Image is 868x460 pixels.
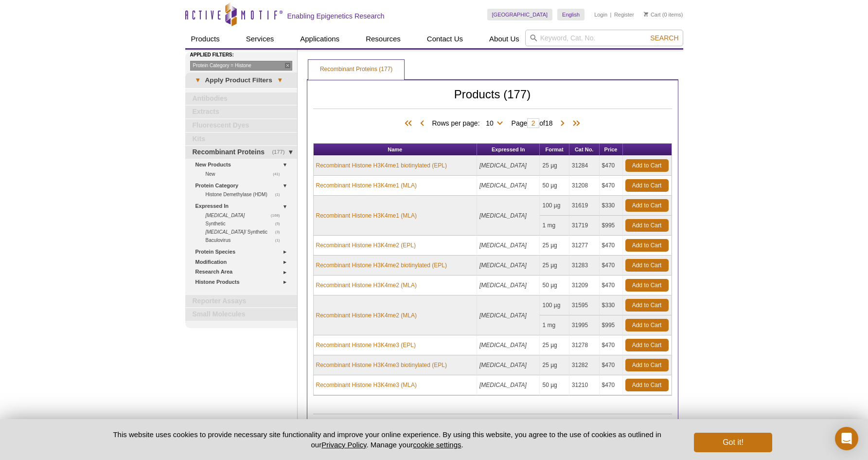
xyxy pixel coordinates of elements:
[569,144,600,156] th: Cat No.
[545,119,553,127] span: 18
[316,361,447,369] a: Recombinant Histone H3K4me3 biotinylated (EPL)
[479,212,527,219] i: [MEDICAL_DATA]
[195,181,291,191] a: Protein Category
[206,228,285,236] a: (3) [MEDICAL_DATA]/ Synthetic
[185,92,297,105] a: Antibodies
[195,267,291,277] a: Research Area
[479,242,527,249] i: [MEDICAL_DATA]
[600,144,623,156] th: Price
[479,182,527,189] i: [MEDICAL_DATA]
[275,190,285,199] span: (1)
[694,433,772,452] button: Got it!
[625,219,669,232] a: Add to Cart
[316,181,417,190] a: Recombinant Histone H3K4me1 (MLA)
[569,315,600,335] td: 31995
[271,211,285,220] span: (168)
[185,133,297,146] a: Kits
[835,427,858,450] div: Open Intercom Messenger
[558,119,567,129] span: Next Page
[650,34,678,42] span: Search
[625,279,669,292] a: Add to Cart
[557,9,585,20] a: English
[185,30,226,48] a: Products
[600,156,623,176] td: $470
[569,276,600,295] td: 31209
[600,295,623,315] td: $330
[569,355,600,375] td: 31282
[316,281,417,290] a: Recombinant Histone H3K4me2 (MLA)
[569,236,600,256] td: 31277
[540,256,569,276] td: 25 µg
[540,375,569,395] td: 50 µg
[240,30,280,48] a: Services
[600,236,623,256] td: $470
[540,144,569,156] th: Format
[273,170,285,178] span: (41)
[421,30,469,48] a: Contact Us
[569,375,600,395] td: 31210
[644,9,683,20] li: (0 items)
[275,220,285,228] span: (5)
[600,196,623,216] td: $330
[275,236,285,244] span: (1)
[403,119,417,129] span: First Page
[185,73,297,88] a: ▾Apply Product Filters▾
[540,315,569,335] td: 1 mg
[432,118,506,128] span: Rows per page:
[625,299,669,312] a: Add to Cart
[272,146,290,159] span: (177)
[206,220,285,228] a: (5)Synthetic
[190,61,292,71] a: Protein Category = Histone
[479,382,527,388] i: [MEDICAL_DATA]
[525,30,683,46] input: Keyword, Cat. No.
[477,144,540,156] th: Expressed In
[625,239,669,252] a: Add to Cart
[600,315,623,335] td: $995
[540,236,569,256] td: 25 µg
[540,216,569,236] td: 1 mg
[272,76,287,85] span: ▾
[569,295,600,315] td: 31595
[316,241,416,250] a: Recombinant Histone H3K4me2 (EPL)
[600,375,623,395] td: $470
[647,34,681,42] button: Search
[540,196,569,216] td: 100 µg
[540,335,569,355] td: 25 µg
[567,119,582,129] span: Last Page
[614,11,634,18] a: Register
[195,160,291,170] a: New Products
[195,201,291,211] a: Expressed In
[625,159,669,172] a: Add to Cart
[644,11,661,18] a: Cart
[610,9,612,20] li: |
[313,90,672,109] h2: Products (177)
[487,9,553,20] a: [GEOGRAPHIC_DATA]
[316,161,447,170] a: Recombinant Histone H3K4me1 biotinylated (EPL)
[540,295,569,315] td: 100 µg
[206,213,245,218] i: [MEDICAL_DATA]
[321,441,366,449] a: Privacy Policy
[206,229,245,235] i: [MEDICAL_DATA]
[185,295,297,308] a: Reporter Assays
[569,256,600,276] td: 31283
[625,379,669,391] a: Add to Cart
[483,30,525,48] a: About Us
[644,12,648,17] img: Your Cart
[540,176,569,196] td: 50 µg
[625,319,669,331] a: Add to Cart
[206,236,285,244] a: (1)Baculovirus
[185,119,297,132] a: Fluorescent Dyes
[507,118,558,128] span: Page of
[569,216,600,236] td: 31719
[314,144,478,156] th: Name
[308,60,404,79] a: Recombinant Proteins (177)
[316,261,447,270] a: Recombinant Histone H3K4me2 biotinylated (EPL)
[479,362,527,368] i: [MEDICAL_DATA]
[540,276,569,295] td: 50 µg
[600,176,623,196] td: $470
[316,381,417,389] a: Recombinant Histone H3K4me3 (MLA)
[185,106,297,118] a: Extracts
[625,199,669,212] a: Add to Cart
[600,355,623,375] td: $470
